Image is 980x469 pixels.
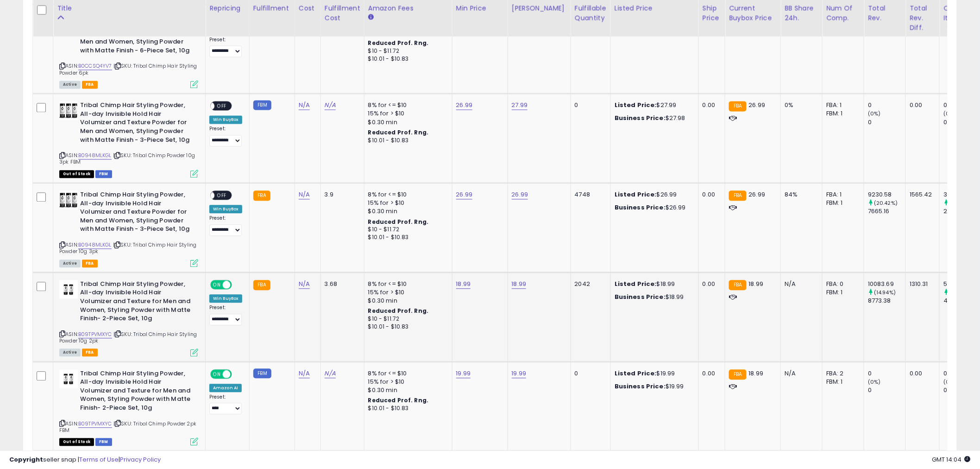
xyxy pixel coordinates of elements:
[59,190,198,266] div: ASIN:
[615,190,691,199] div: $26.99
[512,279,527,289] a: 18.99
[82,81,98,89] span: FBA
[368,3,448,13] div: Amazon Fees
[575,101,603,109] div: 0
[59,81,81,89] span: All listings currently available for purchase on Amazon
[910,3,936,32] div: Total Rev. Diff.
[826,199,857,207] div: FBM: 1
[325,190,357,199] div: 3.9
[575,190,603,199] div: 4748
[368,47,445,55] div: $10 - $11.72
[868,110,881,117] small: (0%)
[368,218,429,226] b: Reduced Prof. Rng.
[59,170,94,178] span: All listings that are currently out of stock and unavailable for purchase on Amazon
[59,420,196,434] span: | SKU: Tribal Chimp Powder 2pk FBM
[868,3,902,23] div: Total Rev.
[749,190,766,199] span: 26.99
[209,115,242,124] div: Win BuyBox
[785,101,815,109] div: 0%
[729,3,777,23] div: Current Buybox Price
[749,369,764,378] span: 18.99
[868,280,905,288] div: 10083.69
[78,62,112,70] a: B0CCSQ4YV7
[512,101,528,110] a: 27.99
[368,118,445,127] div: $0.30 min
[868,118,905,127] div: 0
[59,330,197,344] span: | SKU: Tribal Chimp Hair Styling Powder 10g 2pk
[253,368,271,378] small: FBM
[299,101,310,110] a: N/A
[368,369,445,378] div: 8% for <= $10
[59,12,198,87] div: ASIN:
[826,288,857,297] div: FBM: 1
[368,323,445,331] div: $10.01 - $10.83
[368,207,445,215] div: $0.30 min
[79,455,119,464] a: Terms of Use
[615,369,657,378] b: Listed Price:
[209,304,242,325] div: Preset:
[59,152,195,165] span: | SKU: Tribal Chimp Powder 10g 3pk FBM
[785,280,815,288] div: N/A
[615,101,657,109] b: Listed Price:
[826,101,857,109] div: FBA: 1
[868,297,905,305] div: 8773.38
[575,369,603,378] div: 0
[615,382,691,391] div: $19.99
[456,3,504,13] div: Min Price
[368,297,445,305] div: $0.30 min
[868,386,905,394] div: 0
[368,190,445,199] div: 8% for <= $10
[59,349,81,356] span: All listings currently available for purchase on Amazon
[78,330,112,338] a: B09TPVMXYC
[910,369,932,378] div: 0.00
[253,280,270,290] small: FBA
[512,190,528,199] a: 26.99
[615,203,691,212] div: $26.99
[910,190,932,199] div: 1565.42
[368,13,374,21] small: Amazon Fees.
[231,370,245,378] span: OFF
[59,280,78,298] img: 312N4w70BOL._SL40_.jpg
[615,190,657,199] b: Listed Price:
[785,3,818,23] div: BB Share 24h.
[868,369,905,378] div: 0
[82,349,98,356] span: FBA
[868,378,881,386] small: (0%)
[299,279,310,289] a: N/A
[214,102,229,110] span: OFF
[729,280,746,290] small: FBA
[932,455,971,464] span: 2025-10-6 14:04 GMT
[368,128,429,136] b: Reduced Prof. Rng.
[82,260,98,267] span: FBA
[615,382,666,391] b: Business Price:
[874,289,896,296] small: (14.94%)
[615,279,657,288] b: Listed Price:
[910,280,932,288] div: 1310.31
[703,101,718,109] div: 0.00
[868,190,905,199] div: 9230.58
[95,170,112,178] span: FBM
[209,384,242,392] div: Amazon AI
[209,294,242,303] div: Win BuyBox
[325,3,360,23] div: Fulfillment Cost
[209,215,242,236] div: Preset:
[943,3,977,23] div: Ordered Items
[59,438,94,446] span: All listings that are currently out of stock and unavailable for purchase on Amazon
[749,101,766,109] span: 26.99
[615,101,691,109] div: $27.99
[615,292,666,301] b: Business Price:
[826,369,857,378] div: FBA: 2
[59,241,196,255] span: | SKU: Tribal Chimp Hair Styling Powder 10g 3pk
[209,394,242,415] div: Preset:
[209,205,242,213] div: Win BuyBox
[59,101,198,177] div: ASIN:
[512,3,567,13] div: [PERSON_NAME]
[368,315,445,323] div: $10 - $11.72
[299,190,310,199] a: N/A
[299,3,317,13] div: Cost
[512,369,527,378] a: 19.99
[615,114,691,122] div: $27.98
[325,369,336,378] a: N/A
[729,369,746,380] small: FBA
[910,101,932,109] div: 0.00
